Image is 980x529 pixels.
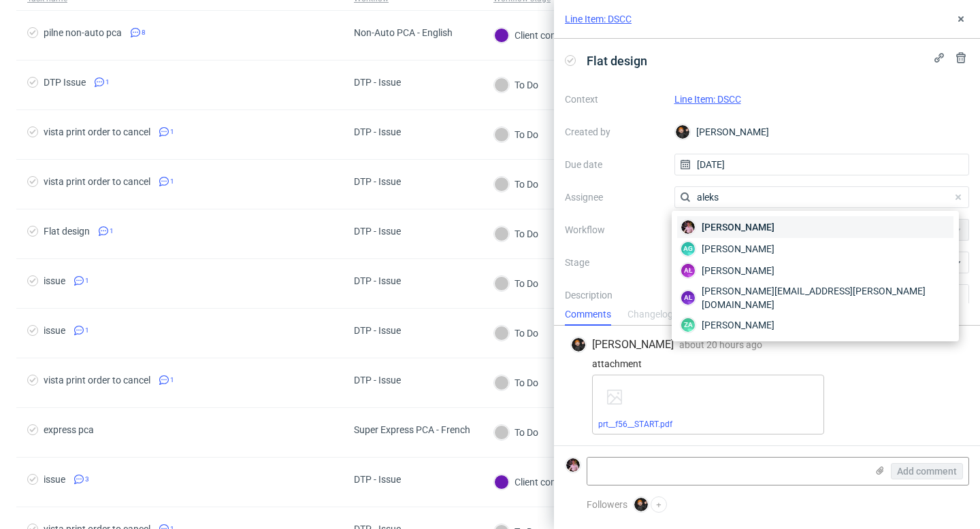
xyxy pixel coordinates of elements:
div: DTP - Issue [354,126,401,137]
span: 3 [85,474,89,485]
div: DTP - Issue [354,226,401,237]
label: Context [565,91,664,107]
span: 1 [170,126,174,137]
span: 1 [85,275,89,286]
div: Comments [565,304,611,326]
div: vista print order to cancel [44,126,150,137]
div: Non-Auto PCA - English [354,27,453,38]
label: Created by [565,124,664,140]
figcaption: al [681,291,695,305]
figcaption: AG [681,242,695,256]
div: DTP - Issue [354,375,401,386]
label: Workflow [565,222,664,238]
span: 8 [142,27,146,38]
div: attachment [570,358,964,369]
div: To Do [494,226,538,241]
div: Client contacted [494,28,583,43]
div: DTP - Issue [354,474,401,485]
img: Aleks Ziemkowski [681,220,695,234]
span: about 20 hours ago [679,339,762,350]
img: Dominik Grosicki [634,498,648,511]
a: Line Item: DSCC [674,94,741,105]
span: 1 [170,176,174,187]
div: DTP Issue [44,77,86,88]
div: [PERSON_NAME] [674,121,970,143]
span: 1 [110,226,114,237]
span: [PERSON_NAME][EMAIL_ADDRESS][PERSON_NAME][DOMAIN_NAME] [702,284,951,311]
div: DTP - Issue [354,77,401,88]
div: Changelog [627,304,673,326]
a: prt__f56__START.pdf [598,420,672,429]
label: Stage [565,254,664,271]
img: Dominik Grosicki [676,125,689,139]
span: [PERSON_NAME] [702,264,774,277]
span: [PERSON_NAME] [702,318,774,332]
span: 1 [170,375,174,386]
div: issue [44,275,65,286]
span: 1 [85,325,89,336]
div: To Do [494,375,538,390]
span: Flat design [581,50,653,72]
div: To Do [494,78,538,92]
figcaption: ZA [681,318,695,332]
div: pilne non-auto pca [44,27,122,38]
span: [PERSON_NAME] [702,242,774,256]
div: To Do [494,326,538,341]
span: [PERSON_NAME] [592,337,674,352]
div: express pca [44,424,94,435]
div: vista print order to cancel [44,176,150,187]
figcaption: AŁ [681,264,695,277]
div: To Do [494,425,538,440]
span: Followers [587,499,627,510]
div: Flat design [44,226,90,237]
div: To Do [494,177,538,192]
div: issue [44,325,65,336]
label: Due date [565,156,664,173]
div: To Do [494,127,538,142]
span: [PERSON_NAME] [702,220,774,234]
label: Description [565,287,664,347]
div: vista print order to cancel [44,375,150,386]
span: 1 [105,77,110,88]
div: DTP - Issue [354,176,401,187]
div: Client contacted [494,475,583,490]
div: DTP - Issue [354,325,401,336]
img: Dominik Grosicki [572,338,585,352]
button: + [651,496,667,513]
a: Line Item: DSCC [565,12,632,26]
input: Search... [674,186,970,208]
div: issue [44,474,65,485]
label: Assignee [565,189,664,205]
div: To Do [494,276,538,291]
img: Aleks Ziemkowski [566,458,580,472]
div: DTP - Issue [354,275,401,286]
div: Super Express PCA - French [354,424,470,435]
